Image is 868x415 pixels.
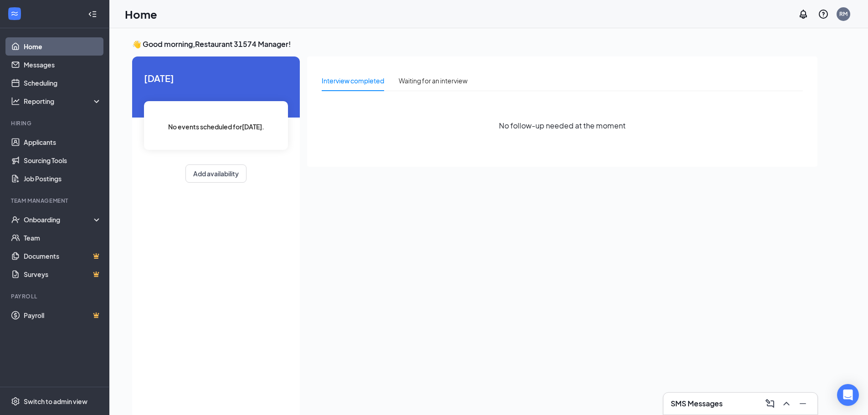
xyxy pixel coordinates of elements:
[11,397,20,406] svg: Settings
[24,265,102,283] a: SurveysCrown
[132,39,817,49] h3: 👋 Good morning, Restaurant 31574 Manager !
[765,398,776,409] svg: ComposeMessage
[24,74,102,92] a: Scheduling
[88,10,97,19] svg: Collapse
[24,215,94,224] div: Onboarding
[24,247,102,265] a: DocumentsCrown
[24,306,102,324] a: PayrollCrown
[125,6,157,22] h1: Home
[797,398,808,409] svg: Minimize
[798,9,809,20] svg: Notifications
[839,10,847,18] div: RM
[796,396,810,411] button: Minimize
[24,97,102,106] div: Reporting
[24,37,102,56] a: Home
[779,396,794,411] button: ChevronUp
[24,169,102,188] a: Job Postings
[763,396,777,411] button: ComposeMessage
[24,151,102,169] a: Sourcing Tools
[499,120,626,131] span: No follow-up needed at the moment
[24,56,102,74] a: Messages
[168,122,264,132] span: No events scheduled for [DATE] .
[837,384,859,406] div: Open Intercom Messenger
[11,197,100,205] div: Team Management
[24,229,102,247] a: Team
[10,9,19,18] svg: WorkstreamLogo
[322,76,384,86] div: Interview completed
[818,9,829,20] svg: QuestionInfo
[144,71,288,85] span: [DATE]
[671,399,723,409] h3: SMS Messages
[11,97,20,106] svg: Analysis
[11,215,20,224] svg: UserCheck
[11,292,100,300] div: Payroll
[11,119,100,127] div: Hiring
[399,76,467,86] div: Waiting for an interview
[24,397,87,406] div: Switch to admin view
[781,398,792,409] svg: ChevronUp
[185,164,247,183] button: Add availability
[24,133,102,151] a: Applicants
